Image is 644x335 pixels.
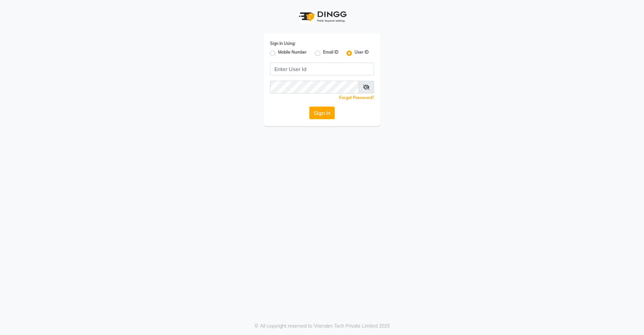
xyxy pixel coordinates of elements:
label: User ID [355,49,369,57]
button: Sign In [309,107,335,119]
label: Sign In Using: [270,41,296,47]
label: Email ID [323,49,338,57]
label: Mobile Number [278,49,307,57]
img: logo1.svg [295,7,349,26]
a: Forgot Password? [339,95,374,100]
input: Username [270,81,359,93]
input: Username [270,63,374,75]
